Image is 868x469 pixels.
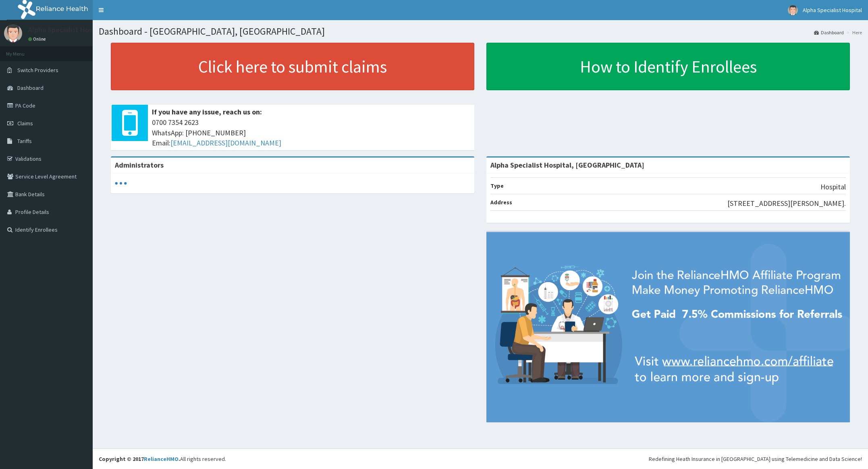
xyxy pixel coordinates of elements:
[17,137,32,145] span: Tariffs
[152,117,470,148] span: 0700 7354 2623 WhatsApp: [PHONE_NUMBER] Email:
[490,199,512,206] b: Address
[99,26,862,37] h1: Dashboard - [GEOGRAPHIC_DATA], [GEOGRAPHIC_DATA]
[93,448,868,469] footer: All rights reserved.
[170,138,281,147] a: [EMAIL_ADDRESS][DOMAIN_NAME]
[115,177,127,189] svg: audio-loading
[28,36,48,42] a: Online
[486,43,850,90] a: How to Identify Enrollees
[803,6,862,14] span: Alpha Specialist Hospital
[144,455,179,463] a: RelianceHMO
[649,455,862,463] div: Redefining Heath Insurance in [GEOGRAPHIC_DATA] using Telemedicine and Data Science!
[28,26,107,33] p: Alpha Specialist Hospital
[152,107,262,116] b: If you have any issue, reach us on:
[814,29,844,36] a: Dashboard
[490,160,644,170] strong: Alpha Specialist Hospital, [GEOGRAPHIC_DATA]
[727,198,846,209] p: [STREET_ADDRESS][PERSON_NAME].
[788,5,798,15] img: User Image
[17,120,33,127] span: Claims
[845,29,862,36] li: Here
[115,160,164,170] b: Administrators
[111,43,474,90] a: Click here to submit claims
[99,455,180,463] strong: Copyright © 2017 .
[4,24,22,42] img: User Image
[17,84,44,91] span: Dashboard
[490,182,504,189] b: Type
[17,66,58,74] span: Switch Providers
[486,232,850,422] img: provider-team-banner.png
[820,182,846,192] p: Hospital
